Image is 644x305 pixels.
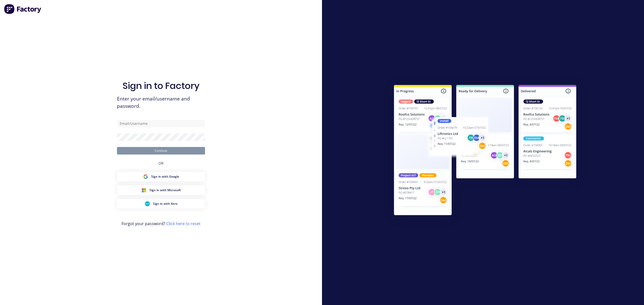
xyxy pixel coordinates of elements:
span: Sign in with Microsoft [149,188,181,192]
input: Email/Username [117,120,205,127]
img: Microsoft Sign in [141,188,146,193]
button: Continue [117,147,205,155]
span: Forgot your password? [122,221,200,227]
img: Factory [4,4,42,14]
button: Google Sign inSign in with Google [117,172,205,181]
div: OR [158,155,164,172]
span: Sign in with Xero [153,201,177,206]
button: Microsoft Sign inSign in with Microsoft [117,185,205,195]
img: Sign in [383,75,587,227]
a: Click here to reset [166,221,200,226]
h1: Sign in to Factory [123,80,199,91]
span: Enter your email/username and password. [117,95,205,110]
button: Xero Sign inSign in with Xero [117,199,205,209]
span: Sign in with Google [151,174,179,179]
img: Google Sign in [143,174,148,179]
img: Xero Sign in [145,201,150,206]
